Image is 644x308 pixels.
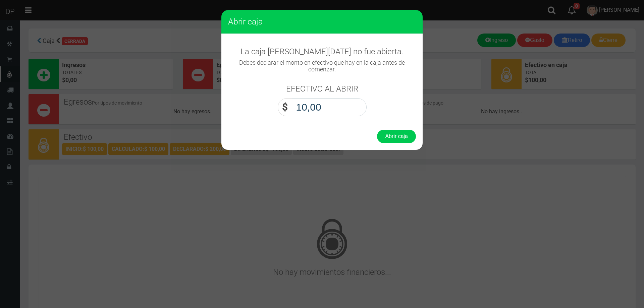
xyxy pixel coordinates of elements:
[282,101,288,113] strong: $
[228,59,416,73] h4: Debes declarar el monto en efectivo que hay en la caja antes de comenzar.
[377,130,416,143] button: Abrir caja
[286,84,358,93] h3: EFECTIVO AL ABRIR
[228,47,416,56] h3: La caja [PERSON_NAME][DATE] no fue abierta.
[228,17,416,27] h3: Abrir caja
